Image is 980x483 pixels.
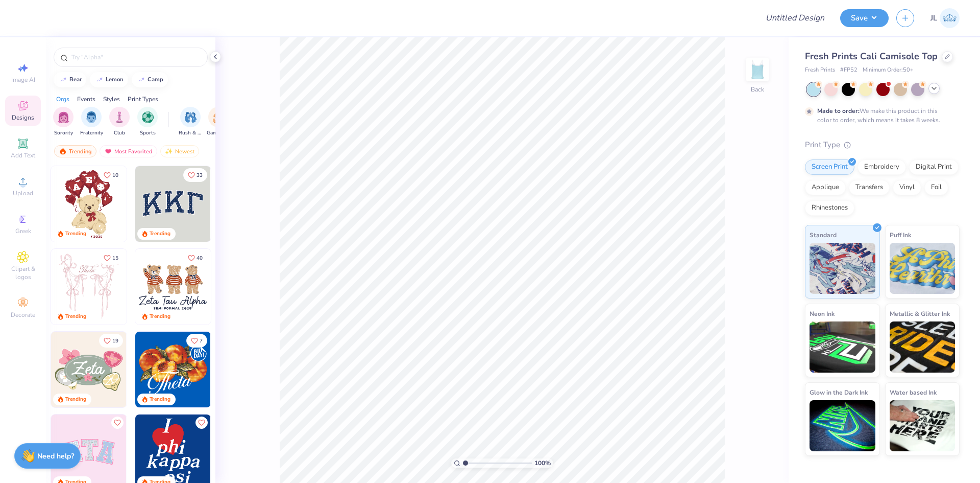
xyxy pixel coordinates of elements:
[185,111,197,123] img: Rush & Bid Image
[805,139,960,151] div: Print Type
[150,396,170,403] div: Trending
[757,8,832,28] input: Untitled Design
[103,95,120,104] div: Styles
[179,129,202,137] span: Rush & Bid
[86,111,97,123] img: Fraternity Image
[99,168,123,182] button: Like
[890,321,955,373] img: Metallic & Glitter Ink
[99,334,123,348] button: Like
[65,396,86,403] div: Trending
[805,180,846,195] div: Applique
[810,229,837,240] span: Standard
[53,107,73,137] div: filter for Sorority
[890,243,955,294] img: Puff Ink
[109,107,130,137] div: filter for Club
[65,230,86,238] div: Trending
[930,12,937,24] span: JL
[80,107,103,137] div: filter for Fraternity
[95,77,104,83] img: trend_line.gif
[210,166,286,242] img: edfb13fc-0e43-44eb-bea2-bf7fc0dd67f9
[59,77,67,83] img: trend_line.gif
[80,107,103,137] button: filter button
[109,107,130,137] button: filter button
[135,249,211,325] img: a3be6b59-b000-4a72-aad0-0c575b892a6b
[5,265,41,281] span: Clipart & logos
[207,107,230,137] button: filter button
[135,166,211,242] img: 3b9aba4f-e317-4aa7-a679-c95a879539bd
[56,95,69,104] div: Orgs
[15,227,31,235] span: Greek
[150,230,170,238] div: Trending
[137,107,158,137] button: filter button
[840,9,889,27] button: Save
[890,229,911,240] span: Puff Ink
[207,129,230,137] span: Game Day
[114,129,125,137] span: Club
[183,168,207,182] button: Like
[90,72,128,87] button: lemon
[810,400,875,451] img: Glow in the Dark Ink
[51,249,127,325] img: 83dda5b0-2158-48ca-832c-f6b4ef4c4536
[11,311,35,319] span: Decorate
[805,66,835,75] span: Fresh Prints
[924,180,948,195] div: Foil
[106,77,124,82] div: lemon
[805,200,854,216] div: Rhinestones
[104,148,112,155] img: most_fav.gif
[11,76,35,84] span: Image AI
[13,189,33,197] span: Upload
[197,256,203,261] span: 40
[137,77,145,83] img: trend_line.gif
[70,52,201,62] input: Try "Alpha"
[51,166,127,242] img: 587403a7-0594-4a7f-b2bd-0ca67a3ff8dd
[140,129,156,137] span: Sports
[11,151,35,159] span: Add Text
[857,159,906,175] div: Embroidery
[810,387,868,398] span: Glow in the Dark Ink
[111,417,124,429] button: Like
[890,400,955,451] img: Water based Ink
[195,417,208,429] button: Like
[126,332,202,407] img: d6d5c6c6-9b9a-4053-be8a-bdf4bacb006d
[112,173,118,178] span: 10
[179,107,202,137] button: filter button
[534,458,551,468] span: 100 %
[863,66,914,75] span: Minimum Order: 50 +
[810,321,875,373] img: Neon Ink
[810,243,875,294] img: Standard
[817,106,943,125] div: We make this product in this color to order, which means it takes 8 weeks.
[747,59,768,80] img: Back
[213,111,225,123] img: Game Day Image
[137,107,158,137] div: filter for Sports
[112,338,118,343] span: 19
[126,166,202,242] img: e74243e0-e378-47aa-a400-bc6bcb25063a
[59,148,67,155] img: trending.gif
[80,129,103,137] span: Fraternity
[100,145,157,157] div: Most Favorited
[112,256,118,261] span: 15
[197,173,203,178] span: 33
[890,308,950,319] span: Metallic & Glitter Ink
[150,313,170,320] div: Trending
[165,148,173,155] img: Newest.gif
[200,338,203,343] span: 7
[54,72,86,87] button: bear
[135,332,211,407] img: 8659caeb-cee5-4a4c-bd29-52ea2f761d42
[805,159,854,175] div: Screen Print
[142,111,154,123] img: Sports Image
[148,77,163,82] div: camp
[53,107,73,137] button: filter button
[69,77,82,82] div: bear
[37,451,74,461] strong: Need help?
[54,145,96,157] div: Trending
[183,251,207,265] button: Like
[751,85,764,94] div: Back
[65,313,86,320] div: Trending
[114,111,125,123] img: Club Image
[132,72,168,87] button: camp
[940,8,960,28] img: Jairo Laqui
[909,159,959,175] div: Digital Print
[186,334,207,348] button: Like
[805,50,938,62] span: Fresh Prints Cali Camisole Top
[160,145,199,157] div: Newest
